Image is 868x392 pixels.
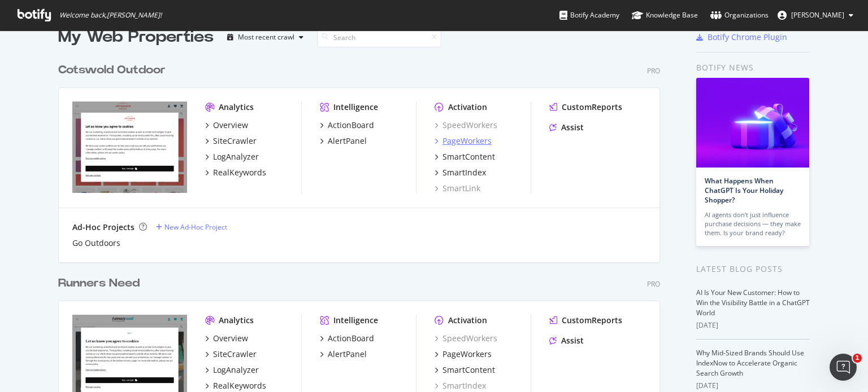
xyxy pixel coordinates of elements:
a: SpeedWorkers [435,333,497,344]
div: PageWorkers [442,135,492,147]
div: RealKeywords [213,167,266,178]
div: Intelligence [333,102,378,113]
a: SmartContent [435,151,495,162]
div: Analytics [219,102,254,113]
img: What Happens When ChatGPT Is Your Holiday Shopper? [696,78,809,168]
a: ActionBoard [320,120,374,131]
button: Most recent crawl [223,28,308,46]
div: SmartIndex [442,167,486,178]
div: LogAnalyzer [213,364,259,376]
div: Cotswold Outdoor [58,62,166,78]
div: RealKeywords [213,380,266,391]
div: Knowledge Base [632,10,698,21]
input: Search [317,28,441,47]
a: Go Outdoors [72,237,120,249]
a: SmartLink [435,183,480,194]
div: Overview [213,333,248,344]
div: CustomReports [562,315,622,326]
a: Botify Chrome Plugin [696,32,787,43]
a: SmartContent [435,364,495,376]
div: Botify Chrome Plugin [708,32,787,43]
div: Botify news [696,61,810,74]
a: CustomReports [549,315,622,326]
a: Why Mid-Sized Brands Should Use IndexNow to Accelerate Organic Search Growth [696,348,804,378]
div: LogAnalyzer [213,151,259,162]
img: https://www.cotswoldoutdoor.com [72,102,187,193]
div: Activation [448,102,487,113]
a: SpeedWorkers [435,120,497,131]
a: AlertPanel [320,135,367,147]
div: Botify Academy [559,10,619,21]
div: Most recent crawl [238,34,294,41]
span: Welcome back, [PERSON_NAME] ! [59,11,162,20]
div: SmartContent [442,364,495,376]
a: Assist [549,335,584,346]
a: What Happens When ChatGPT Is Your Holiday Shopper? [705,176,783,205]
a: SmartIndex [435,167,486,178]
a: AI Is Your New Customer: How to Win the Visibility Battle in a ChatGPT World [696,288,810,318]
div: Latest Blog Posts [696,263,810,275]
div: AI agents don’t just influence purchase decisions — they make them. Is your brand ready? [705,210,801,237]
a: PageWorkers [435,135,492,147]
div: PageWorkers [442,349,492,360]
div: New Ad-Hoc Project [164,222,227,232]
div: AlertPanel [328,135,367,147]
a: LogAnalyzer [205,151,259,162]
div: My Web Properties [58,26,214,49]
div: ActionBoard [328,120,374,131]
div: [DATE] [696,320,810,331]
a: Cotswold Outdoor [58,62,170,78]
div: AlertPanel [328,349,367,360]
a: SiteCrawler [205,349,257,360]
div: Analytics [219,315,254,326]
div: SmartContent [442,151,495,162]
a: CustomReports [549,102,622,113]
div: ActionBoard [328,333,374,344]
div: Overview [213,120,248,131]
a: PageWorkers [435,349,492,360]
a: Overview [205,333,248,344]
span: Rebecca Green [791,10,844,20]
div: Pro [647,66,660,76]
div: Assist [561,335,584,346]
div: Activation [448,315,487,326]
a: Runners Need [58,275,144,292]
div: SiteCrawler [213,349,257,360]
a: New Ad-Hoc Project [156,222,227,232]
a: SiteCrawler [205,135,257,147]
a: SmartIndex [435,380,486,391]
iframe: Intercom live chat [830,354,857,381]
div: CustomReports [562,102,622,113]
a: Assist [549,122,584,133]
div: Intelligence [333,315,378,326]
a: ActionBoard [320,333,374,344]
div: [DATE] [696,381,810,391]
div: Organizations [710,10,769,21]
div: Assist [561,122,584,133]
div: Pro [647,279,660,289]
a: AlertPanel [320,349,367,360]
a: LogAnalyzer [205,364,259,376]
a: RealKeywords [205,167,266,178]
a: RealKeywords [205,380,266,391]
div: Ad-Hoc Projects [72,222,134,233]
a: Overview [205,120,248,131]
span: 1 [853,354,862,363]
div: SiteCrawler [213,135,257,147]
div: Runners Need [58,275,140,292]
button: [PERSON_NAME] [769,6,862,24]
